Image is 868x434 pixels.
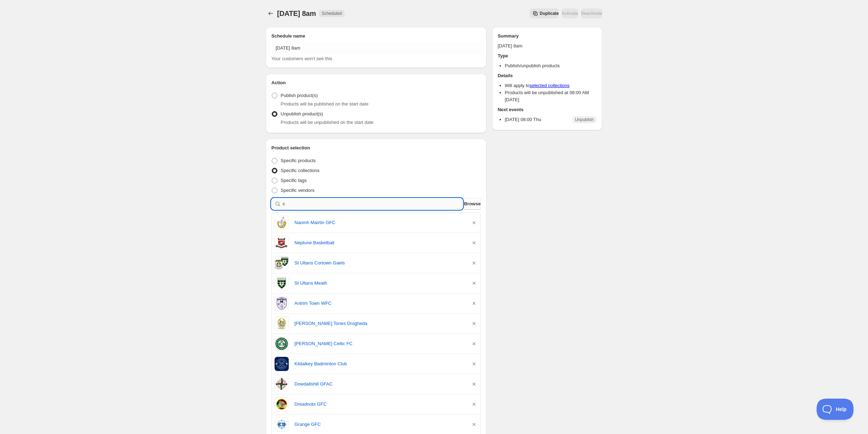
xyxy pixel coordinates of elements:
button: Secondary action label [530,8,559,18]
h2: Product selection [271,144,481,152]
a: Neptune Basketball [294,239,465,246]
span: Unpublish [575,117,594,122]
a: [PERSON_NAME] Tones Drogheda [294,320,465,327]
a: St Ultans Meath [294,280,465,287]
a: Antrim Town WFC [294,300,465,307]
a: Naomh Mairtin GFC [294,219,465,226]
span: Products will be unpublished on the start date [281,120,373,125]
span: Your customers won't see this [271,56,332,61]
span: Browse [464,200,481,207]
a: St Ultans Cortown Gaels [294,259,465,267]
input: Search collections [283,198,463,210]
li: Products will be unpublished at 08:00 AM [DATE] [505,89,597,103]
span: Unpublish product(s) [281,111,323,116]
a: Grange GFC [294,421,465,428]
h2: Details [498,72,597,79]
a: Dowdallshill GFAC [294,381,465,388]
p: [DATE] 08:00 Thu [505,116,541,123]
span: Products will be published on the start date [281,101,368,107]
a: Kildalkey Badminton Club [294,360,465,367]
span: Specific collections [281,168,320,173]
span: Specific products [281,158,316,163]
span: Specific vendors [281,188,314,193]
span: [DATE] 8am [277,10,316,17]
a: selected collections [530,83,570,88]
a: Dreadnots GFC [294,401,465,408]
button: Schedules [266,8,276,18]
iframe: Toggle Customer Support [817,399,854,420]
li: Publish/unpublish products [505,62,597,69]
span: Specific tags [281,178,307,183]
h2: Action [271,79,481,86]
span: Duplicate [540,11,559,16]
p: [DATE] 8am [498,42,597,50]
button: Browse [464,198,481,210]
h2: Next events [498,106,597,113]
span: Scheduled [322,11,342,16]
h2: Schedule name [271,33,481,40]
h2: Type [498,52,597,59]
span: Publish product(s) [281,93,318,98]
h2: Summary [498,33,597,40]
li: Will apply to [505,82,597,89]
a: [PERSON_NAME] Celtic FC [294,340,465,347]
